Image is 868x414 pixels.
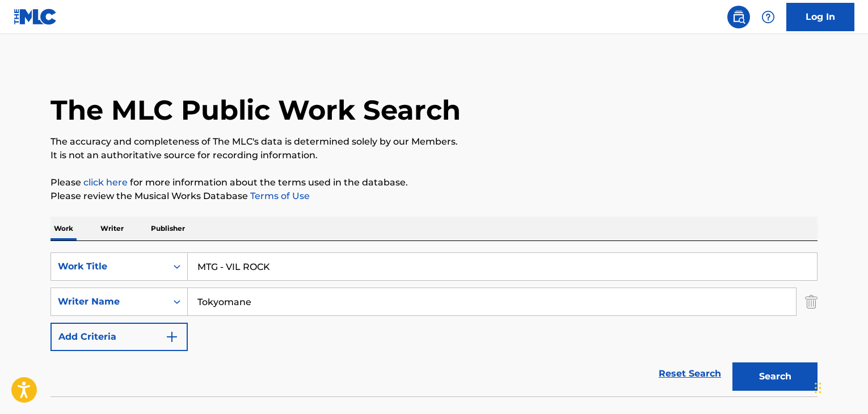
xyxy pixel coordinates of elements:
button: Search [732,362,818,391]
a: Log In [786,3,854,31]
div: Drag [815,371,821,405]
p: Please review the Musical Works Database [50,189,818,203]
p: Please for more information about the terms used in the database. [50,176,818,189]
a: click here [83,177,128,188]
div: Work Title [58,260,160,273]
a: Public Search [727,6,750,28]
div: Writer Name [58,295,160,309]
form: Search Form [50,252,818,396]
p: It is not an authoritative source for recording information. [50,149,818,162]
img: search [732,10,745,24]
button: Add Criteria [50,323,188,351]
p: Writer [97,217,127,240]
img: Delete Criterion [805,288,818,316]
img: 9d2ae6d4665cec9f34b9.svg [165,330,179,344]
img: MLC Logo [14,9,57,25]
p: Publisher [148,217,188,240]
img: help [761,10,775,24]
h1: The MLC Public Work Search [50,93,461,127]
div: Help [757,6,779,28]
iframe: Chat Widget [811,360,868,414]
a: Terms of Use [248,191,310,201]
p: The accuracy and completeness of The MLC's data is determined solely by our Members. [50,135,818,149]
p: Work [50,217,77,240]
a: Reset Search [653,361,727,386]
